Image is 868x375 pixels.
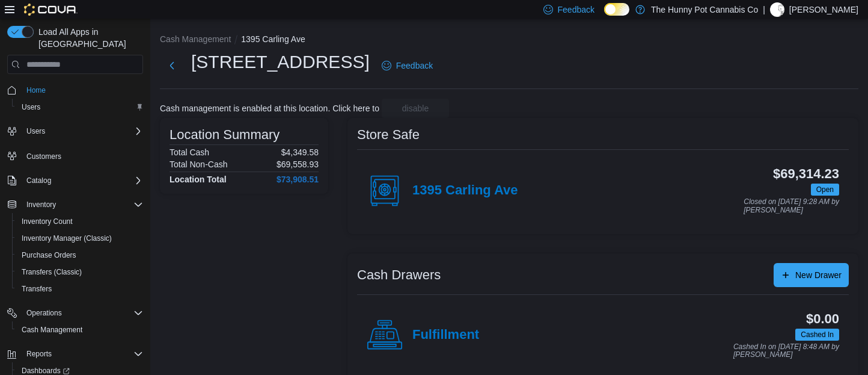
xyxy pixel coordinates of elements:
a: Transfers (Classic) [17,265,87,279]
span: Inventory [22,197,143,212]
button: disable [382,99,449,118]
p: $69,558.93 [277,160,319,169]
span: Open [816,184,834,195]
button: Catalog [2,172,148,189]
span: Feedback [396,60,433,72]
p: Cashed In on [DATE] 8:48 AM by [PERSON_NAME] [733,343,839,359]
span: Inventory [26,200,56,209]
span: Transfers [17,282,143,296]
h4: Fulfillment [412,327,479,343]
a: Home [22,83,50,98]
span: Inventory Manager (Classic) [22,234,112,243]
button: Cash Management [12,321,148,338]
a: Purchase Orders [17,248,81,262]
a: Cash Management [17,323,87,337]
p: Closed on [DATE] 9:28 AM by [PERSON_NAME] [744,198,839,214]
span: Operations [26,308,62,318]
button: Reports [22,347,57,361]
p: $4,349.58 [281,147,319,157]
a: Inventory Manager (Classic) [17,231,117,246]
span: Customers [26,152,61,161]
span: Inventory Count [17,214,143,229]
h4: $73,908.51 [277,175,319,184]
span: disable [402,102,429,114]
span: Operations [22,306,143,320]
a: Users [17,100,45,114]
h1: [STREET_ADDRESS] [191,50,370,74]
button: Users [12,99,148,116]
span: Catalog [26,176,51,185]
button: Home [2,81,148,99]
a: Inventory Count [17,214,78,229]
h3: Store Safe [357,128,420,142]
span: Cash Management [17,323,143,337]
input: Dark Mode [604,3,629,16]
button: Transfers (Classic) [12,264,148,280]
nav: An example of EuiBreadcrumbs [160,33,858,48]
h3: $69,314.23 [773,167,839,181]
span: Users [22,102,40,112]
span: Transfers [22,284,52,294]
img: Cova [24,4,78,16]
button: Catalog [22,173,56,188]
button: Operations [22,306,67,320]
h3: $0.00 [806,312,839,326]
button: Transfers [12,280,148,297]
h4: Location Total [170,175,227,184]
span: Reports [22,347,143,361]
span: Feedback [558,4,594,16]
span: Customers [22,148,143,163]
span: Open [811,184,839,196]
button: Inventory [2,196,148,213]
button: Reports [2,346,148,362]
button: Inventory [22,197,61,212]
span: Transfers (Classic) [17,265,143,279]
span: New Drawer [795,269,842,281]
a: Customers [22,149,66,164]
button: Purchase Orders [12,247,148,264]
button: Operations [2,305,148,321]
p: | [763,2,765,17]
a: Feedback [377,54,438,78]
h3: Location Summary [170,128,280,142]
button: Inventory Manager (Classic) [12,230,148,247]
button: Next [160,54,184,78]
h6: Total Non-Cash [170,160,228,169]
span: Reports [26,349,52,359]
div: Marcus Lautenbach [770,2,784,17]
button: 1395 Carling Ave [241,34,305,44]
button: New Drawer [774,263,849,287]
button: Cash Management [160,34,231,44]
span: Load All Apps in [GEOGRAPHIC_DATA] [34,26,143,50]
button: Users [2,123,148,140]
p: [PERSON_NAME] [789,2,858,17]
span: Catalog [22,173,143,188]
span: Purchase Orders [22,250,76,260]
a: Transfers [17,282,57,296]
p: The Hunny Pot Cannabis Co [651,2,758,17]
button: Inventory Count [12,213,148,230]
span: Transfers (Classic) [22,267,82,277]
span: Inventory Manager (Classic) [17,231,143,246]
span: Cashed In [795,329,839,341]
h4: 1395 Carling Ave [412,183,518,199]
span: Cashed In [801,329,834,340]
p: Cash management is enabled at this location. Click here to [160,104,379,113]
button: Users [22,124,50,138]
span: Home [22,82,143,98]
span: Users [26,126,45,136]
span: Home [26,85,46,95]
h3: Cash Drawers [357,268,441,282]
span: Inventory Count [22,217,73,226]
span: Purchase Orders [17,248,143,262]
h6: Total Cash [170,147,209,157]
span: Users [22,124,143,138]
button: Customers [2,147,148,164]
span: Cash Management [22,325,82,335]
span: Users [17,100,143,114]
